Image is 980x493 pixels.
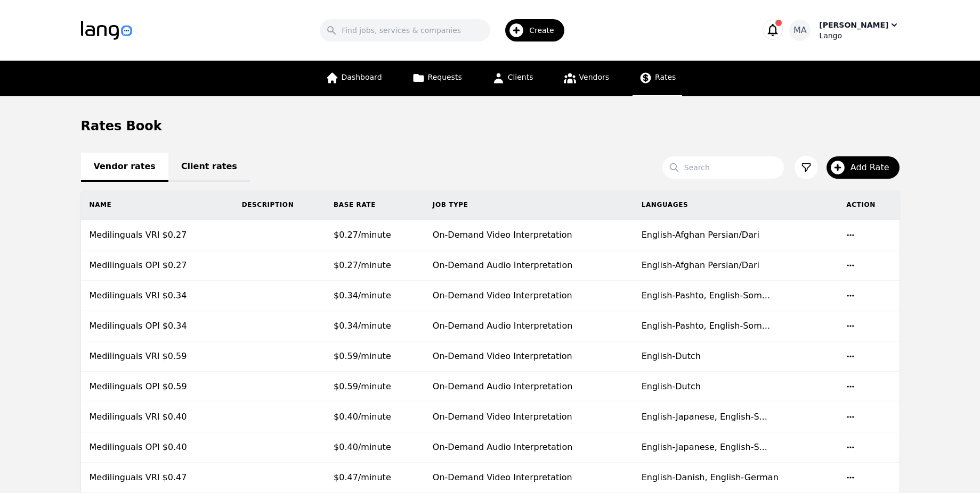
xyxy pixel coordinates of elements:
a: Vendors [557,61,615,96]
span: English-Japanese, English-S... [642,442,767,452]
td: Medilinguals VRI $0.34 [81,281,233,311]
span: MA [793,24,807,37]
a: Rates [633,61,682,96]
img: Logo [81,21,132,40]
span: Requests [428,73,462,81]
td: On-Demand Video Interpretation [424,463,633,493]
span: $0.27/minute [334,230,391,240]
div: English-Afghan Persian/Dari [642,259,830,272]
span: English-Pashto, English-Som... [642,290,770,300]
span: $0.27/minute [334,260,391,270]
td: Medilinguals VRI $0.40 [81,402,233,432]
td: On-Demand Video Interpretation [424,220,633,250]
td: Medilinguals OPI $0.59 [81,372,233,402]
td: On-Demand Video Interpretation [424,341,633,372]
span: Create [529,25,562,36]
div: English-Afghan Persian/Dari [642,229,830,241]
td: Medilinguals OPI $0.40 [81,432,233,463]
td: Medilinguals VRI $0.27 [81,220,233,250]
button: Add Rate [827,156,900,179]
span: $0.34/minute [334,321,391,331]
a: Clients [485,61,540,96]
th: Job Type [424,190,633,220]
td: On-Demand Audio Interpretation [424,311,633,341]
h1: Rates Book [81,118,162,135]
button: Create [490,15,571,46]
span: Dashboard [342,73,382,81]
a: Requests [406,61,468,96]
input: Find jobs, services & companies [320,19,490,41]
td: Medilinguals OPI $0.34 [81,311,233,341]
th: Description [233,190,325,220]
div: English-Danish, English-German [642,471,830,484]
span: $0.59/minute [334,351,391,361]
td: Medilinguals VRI $0.47 [81,463,233,493]
td: On-Demand Audio Interpretation [424,372,633,402]
td: On-Demand Video Interpretation [424,402,633,432]
th: Base Rate [325,190,424,220]
span: $0.47/minute [334,472,391,482]
span: $0.40/minute [334,412,391,422]
div: English-Dutch [642,350,830,363]
td: Medilinguals OPI $0.27 [81,250,233,281]
a: Dashboard [319,61,388,96]
td: Medilinguals VRI $0.59 [81,341,233,372]
td: On-Demand Video Interpretation [424,281,633,311]
td: On-Demand Audio Interpretation [424,250,633,281]
div: English-Dutch [642,380,830,393]
button: MA[PERSON_NAME]Lango [789,20,899,41]
a: Client rates [168,153,250,182]
th: Name [81,190,233,220]
span: Rates [655,73,676,81]
span: English-Japanese, English-S... [642,412,767,422]
th: Languages [633,190,838,220]
input: Search [662,156,784,179]
div: Lango [819,30,899,41]
span: $0.59/minute [334,381,391,391]
td: On-Demand Audio Interpretation [424,432,633,463]
div: [PERSON_NAME] [819,20,888,30]
span: English-Pashto, English-Som... [642,321,770,331]
span: Vendors [579,73,609,81]
span: $0.40/minute [334,442,391,452]
button: Filter [795,156,818,179]
th: Action [838,190,899,220]
span: Add Rate [851,161,897,174]
span: Clients [508,73,533,81]
span: $0.34/minute [334,290,391,300]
